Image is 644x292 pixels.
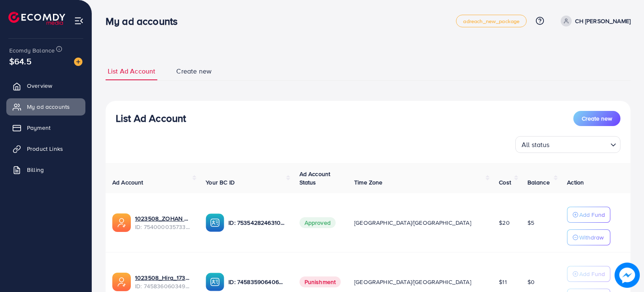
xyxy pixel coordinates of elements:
span: Your BC ID [206,178,235,187]
a: Overview [6,77,85,94]
img: ic-ads-acc.e4c84228.svg [112,213,131,232]
span: [GEOGRAPHIC_DATA]/[GEOGRAPHIC_DATA] [354,218,471,227]
a: Billing [6,161,85,178]
span: Create new [176,66,212,76]
button: Add Fund [567,266,610,282]
p: ID: 7535428246310289424 [228,218,286,228]
a: 1023508_Hira_1736534912500 [135,274,192,282]
span: Action [567,178,584,187]
span: $0 [527,278,535,286]
img: menu [74,16,84,26]
button: Create new [573,111,620,126]
button: Add Fund [567,207,610,223]
p: Add Fund [579,269,605,279]
img: ic-ads-acc.e4c84228.svg [112,273,131,291]
a: Product Links [6,140,85,157]
span: Time Zone [354,178,382,187]
span: [GEOGRAPHIC_DATA]/[GEOGRAPHIC_DATA] [354,278,471,286]
a: 1023508_ZOHAN MAIRAJ_1755543542948 [135,214,192,223]
img: image [74,58,82,66]
p: Withdraw [579,232,604,242]
img: ic-ba-acc.ded83a64.svg [206,213,224,232]
span: $20 [499,218,509,227]
h3: My ad accounts [106,15,184,27]
span: Billing [27,166,44,174]
span: Balance [527,178,550,187]
a: CH [PERSON_NAME] [557,16,631,26]
span: Ecomdy Balance [9,46,55,55]
span: ID: 7458360603498184705 [135,282,192,290]
span: Payment [27,124,50,132]
a: adreach_new_package [456,15,527,27]
a: My ad accounts [6,98,85,115]
span: Cost [499,178,511,187]
input: Search for option [552,137,607,151]
button: Withdraw [567,229,610,245]
span: My ad accounts [27,103,70,111]
span: ID: 7540000357339004936 [135,223,192,231]
h3: List Ad Account [116,112,186,124]
span: $5 [527,218,534,227]
span: Approved [299,217,336,228]
div: Search for option [515,136,620,153]
span: Create new [582,114,612,123]
span: Ad Account [112,178,143,187]
span: Product Links [27,145,63,153]
p: Add Fund [579,210,605,220]
span: $11 [499,278,506,286]
span: $64.5 [9,55,32,67]
span: List Ad Account [108,66,155,76]
p: ID: 7458359064066588689 [228,277,286,287]
div: <span class='underline'>1023508_Hira_1736534912500</span></br>7458360603498184705 [135,274,192,291]
span: adreach_new_package [463,18,519,24]
div: <span class='underline'>1023508_ZOHAN MAIRAJ_1755543542948</span></br>7540000357339004936 [135,214,192,231]
a: Payment [6,119,85,136]
span: Ad Account Status [299,170,331,187]
span: Overview [27,82,52,90]
img: image [615,263,640,288]
span: All status [520,139,551,151]
p: CH [PERSON_NAME] [575,16,631,26]
img: logo [8,12,65,25]
img: ic-ba-acc.ded83a64.svg [206,273,224,291]
span: Punishment [299,276,341,287]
